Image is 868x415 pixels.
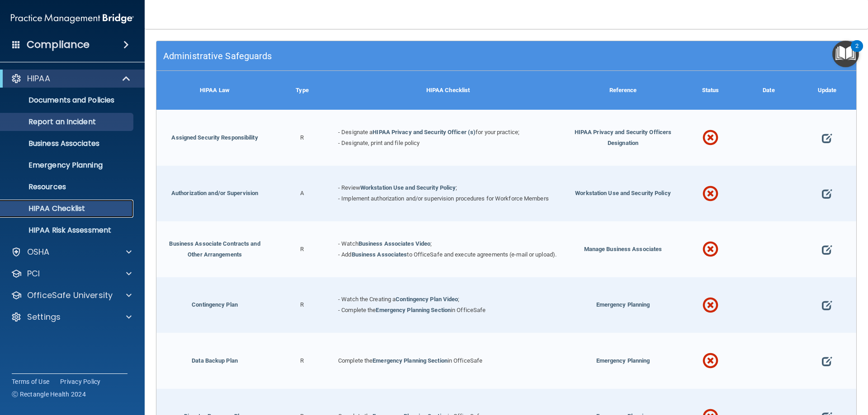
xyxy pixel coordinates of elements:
[156,71,273,110] div: HIPAA Law
[27,312,61,322] p: Settings
[11,268,132,279] a: PCI
[596,357,650,364] span: Emergency Planning
[273,333,331,389] div: R
[6,139,129,148] p: Business Associates
[575,129,672,146] span: HIPAA Privacy and Security Officers Designation
[192,301,238,308] a: Contingency Plan
[373,129,476,135] a: HIPAA Privacy and Security Officer (s)
[11,247,132,257] a: OSHA
[456,184,457,191] span: ;
[338,296,396,303] span: - Watch the Creating a
[407,251,557,258] span: to OfficeSafe and execute agreements (e-mail or upload).
[565,71,681,110] div: Reference
[338,195,549,202] span: - Implement authorization and/or supervision procedures for Workforce Members
[338,184,360,191] span: - Review
[596,301,650,308] span: Emergency Planning
[11,312,132,322] a: Settings
[338,357,373,364] span: Complete the
[360,184,456,191] a: Workstation Use and Security Policy
[338,129,373,135] span: - Designate a
[273,277,331,333] div: R
[11,73,131,84] a: HIPAA
[359,240,431,247] a: Business Associates Video
[273,166,331,222] div: A
[476,129,519,135] span: for your practice;
[27,290,113,301] p: OfficeSafe University
[352,251,407,258] a: Business Associates
[331,71,565,110] div: HIPAA Checklist
[373,357,448,364] a: Emergency Planning Section
[27,268,40,279] p: PCI
[27,247,50,257] p: OSHA
[681,71,740,110] div: Status
[169,240,260,258] a: Business Associate Contracts and Other Arrangements
[798,71,856,110] div: Update
[396,296,458,303] a: Contingency Plan Video
[60,377,101,386] a: Privacy Policy
[273,71,331,110] div: Type
[575,190,671,196] span: Workstation Use and Security Policy
[6,182,129,191] p: Resources
[163,51,675,61] h5: Administrative Safeguards
[192,357,238,364] a: Data Backup Plan
[6,117,129,126] p: Report an Incident
[6,161,129,170] p: Emergency Planning
[712,351,857,387] iframe: Drift Widget Chat Controller
[584,246,662,252] span: Manage Business Associates
[855,46,859,58] div: 2
[832,41,859,67] button: Open Resource Center, 2 new notifications
[740,71,798,110] div: Date
[11,290,132,301] a: OfficeSafe University
[171,190,258,196] a: Authorization and/or Supervision
[338,240,359,247] span: - Watch
[273,221,331,277] div: R
[11,9,134,28] img: PMB logo
[451,307,486,313] span: in OfficeSafe
[458,296,459,303] span: ;
[6,226,129,235] p: HIPAA Risk Assessment
[27,38,90,51] h4: Compliance
[12,390,86,399] span: Ⓒ Rectangle Health 2024
[12,377,49,386] a: Terms of Use
[448,357,482,364] span: in OfficeSafe
[273,110,331,166] div: R
[338,251,352,258] span: - Add
[338,140,420,146] span: - Designate, print and file policy
[376,307,451,313] a: Emergency Planning Section
[338,307,376,313] span: - Complete the
[430,240,432,247] span: ;
[27,73,50,84] p: HIPAA
[171,134,258,141] a: Assigned Security Responsibility
[6,204,129,213] p: HIPAA Checklist
[6,96,129,105] p: Documents and Policies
